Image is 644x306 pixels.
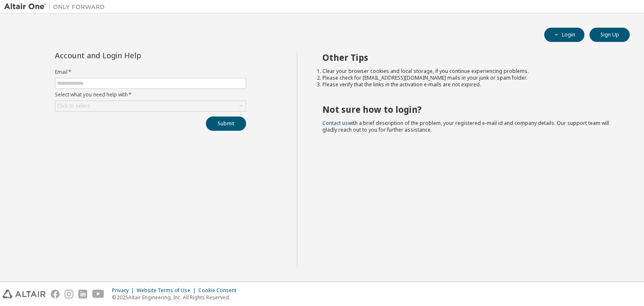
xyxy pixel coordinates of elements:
img: altair_logo.svg [3,290,46,298]
div: Click to select [57,103,90,109]
button: Submit [206,117,246,131]
h2: Other Tips [322,52,615,63]
div: Cookie Consent [198,287,241,294]
img: youtube.svg [92,290,104,298]
div: Privacy [112,287,137,294]
p: © 2025 Altair Engineering, Inc. All Rights Reserved. [112,294,241,301]
button: Login [544,28,584,42]
a: Contact us [322,119,348,127]
img: instagram.svg [65,290,73,298]
div: Website Terms of Use [137,287,198,294]
img: Altair One [4,3,109,11]
h2: Not sure how to login? [322,104,615,115]
img: linkedin.svg [78,290,87,298]
label: Select what you need help with [55,91,246,98]
label: Email [55,69,246,75]
li: Please check for [EMAIL_ADDRESS][DOMAIN_NAME] mails in your junk or spam folder. [322,75,615,81]
div: Account and Login Help [55,52,208,59]
span: with a brief description of the problem, your registered e-mail id and company details. Our suppo... [322,119,609,133]
li: Clear your browser cookies and local storage, if you continue experiencing problems. [322,68,615,75]
img: facebook.svg [51,290,60,298]
button: Sign Up [589,28,630,42]
div: Click to select [55,101,246,111]
li: Please verify that the links in the activation e-mails are not expired. [322,81,615,88]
